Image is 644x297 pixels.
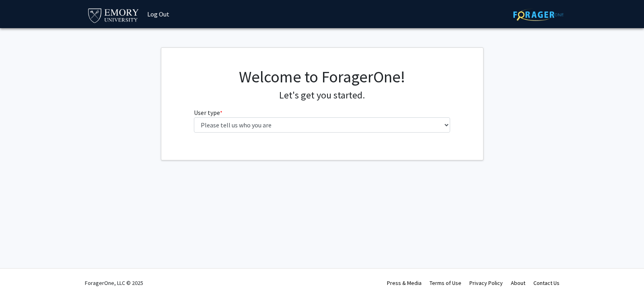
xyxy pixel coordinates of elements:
[194,108,222,117] label: User type
[387,279,422,287] a: Press & Media
[87,6,140,24] img: Emory University Logo
[194,67,450,86] h1: Welcome to ForagerOne!
[469,279,503,287] a: Privacy Policy
[513,8,564,21] img: ForagerOne Logo
[85,269,143,297] div: ForagerOne, LLC © 2025
[194,90,450,101] h4: Let's get you started.
[430,279,461,287] a: Terms of Use
[511,279,525,287] a: About
[533,279,560,287] a: Contact Us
